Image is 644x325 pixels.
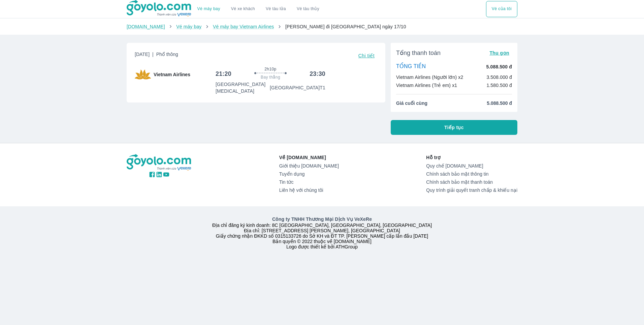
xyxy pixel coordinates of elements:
a: Quy chế [DOMAIN_NAME] [426,163,517,169]
span: | [152,52,154,57]
span: 2h10p [264,66,276,72]
a: Liên hệ với chúng tôi [279,187,339,193]
a: Vé máy bay Vietnam Airlines [213,24,274,29]
h6: 21:20 [216,70,231,78]
a: Quy trình giải quyết tranh chấp & khiếu nại [426,187,517,193]
div: choose transportation mode [486,1,517,17]
span: Phổ thông [156,52,178,57]
span: Chi tiết [358,53,375,58]
span: [PERSON_NAME] đi [GEOGRAPHIC_DATA] ngày 17/10 [285,24,406,29]
span: Tổng thanh toán [396,49,441,57]
span: 5.088.500 đ [487,100,512,107]
button: Chi tiết [356,51,377,60]
p: [GEOGRAPHIC_DATA] T1 [270,84,325,91]
a: Vé tàu lửa [260,1,291,17]
span: Tiếp tục [444,124,464,131]
a: Vé xe khách [231,6,255,11]
button: Thu gọn [487,48,512,58]
a: [DOMAIN_NAME] [127,24,165,29]
span: Vietnam Airlines [154,71,190,78]
p: 1.580.500 đ [486,82,512,89]
a: Vé máy bay [197,6,220,11]
a: Giới thiệu [DOMAIN_NAME] [279,163,339,169]
p: 5.088.500 đ [486,63,512,70]
a: Chính sách bảo mật thông tin [426,171,517,177]
span: [DATE] [135,51,178,60]
p: Về [DOMAIN_NAME] [279,154,339,161]
button: Vé của tôi [486,1,517,17]
div: Địa chỉ đăng ký kinh doanh: 8C [GEOGRAPHIC_DATA], [GEOGRAPHIC_DATA], [GEOGRAPHIC_DATA] Địa chỉ: [... [123,216,521,249]
h6: 23:30 [310,70,325,78]
p: Hỗ trợ [426,154,517,161]
nav: breadcrumb [127,23,517,30]
p: Vietnam Airlines (Người lớn) x2 [396,74,463,81]
p: 3.508.000 đ [486,74,512,81]
p: Vietnam Airlines (Trẻ em) x1 [396,82,457,89]
button: Vé tàu thủy [291,1,325,17]
p: [GEOGRAPHIC_DATA] [MEDICAL_DATA] [216,81,270,94]
p: TỔNG TIỀN [396,63,426,70]
span: Bay thẳng [261,75,280,80]
a: Chính sách bảo mật thanh toán [426,179,517,185]
a: Tuyển dụng [279,171,339,177]
span: Thu gọn [489,50,509,56]
div: choose transportation mode [192,1,325,17]
a: Tin tức [279,179,339,185]
button: Tiếp tục [391,120,517,135]
span: Giá cuối cùng [396,100,427,107]
p: Công ty TNHH Thương Mại Dịch Vụ VeXeRe [128,216,516,223]
a: Vé máy bay [176,24,201,29]
img: logo [127,154,192,171]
